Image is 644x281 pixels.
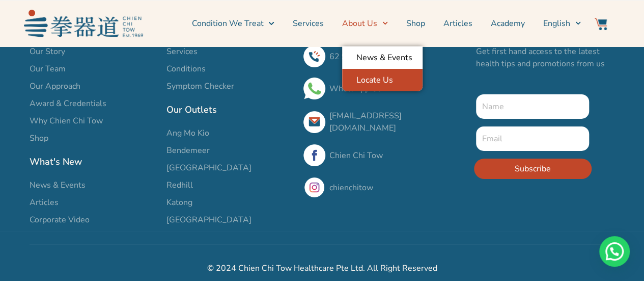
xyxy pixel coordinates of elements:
a: Award & Credentials [30,97,156,110]
h2: What's New [30,155,156,169]
span: News & Events [30,179,86,191]
span: Our Approach [30,80,80,92]
a: [GEOGRAPHIC_DATA] [166,162,293,174]
a: Redhill [166,179,293,191]
a: Katong [166,196,293,209]
a: [GEOGRAPHIC_DATA] [166,214,293,226]
a: Shop [30,132,156,144]
nav: Menu [148,11,581,36]
span: Articles [30,196,59,209]
form: New Form [476,94,590,187]
span: Award & Credentials [30,97,106,110]
input: Email [476,126,590,151]
a: Shop [406,11,425,36]
span: [GEOGRAPHIC_DATA] [166,162,251,174]
a: chienchitow [329,182,373,193]
span: Corporate Video [30,214,90,226]
a: [EMAIL_ADDRESS][DOMAIN_NAME] [329,110,402,134]
a: Academy [491,11,525,36]
a: 62 933 933 [329,51,374,62]
span: Katong [166,196,192,209]
a: Our Approach [30,80,156,92]
a: Services [166,45,293,58]
a: Corporate Video [30,214,156,226]
a: Switch to English [543,11,581,36]
span: Services [166,45,198,58]
button: Subscribe [474,159,592,179]
a: Services [293,11,324,36]
a: Ang Mo Kio [166,127,293,139]
ul: About Us [342,46,423,91]
span: Subscribe [515,163,551,175]
span: Bendemeer [166,144,210,157]
a: Why Chien Chi Tow [30,115,156,127]
a: News & Events [30,179,156,191]
span: Conditions [166,63,206,75]
span: Our Team [30,63,66,75]
h2: © 2024 Chien Chi Tow Healthcare Pte Ltd. All Right Reserved [30,262,615,274]
a: Locate Us [342,69,423,91]
span: Symptom Checker [166,80,234,92]
input: Name [476,94,590,119]
span: Ang Mo Kio [166,127,209,139]
a: About Us [342,11,388,36]
span: Redhill [166,179,193,191]
p: Get first hand access to the latest health tips and promotions from us [476,45,615,70]
a: Articles [443,11,472,36]
a: Condition We Treat [191,11,274,36]
a: Articles [30,196,156,209]
h2: Our Outlets [166,103,293,117]
span: Shop [30,132,48,144]
span: [GEOGRAPHIC_DATA] [166,214,251,226]
a: Conditions [166,63,293,75]
a: News & Events [342,46,423,69]
span: Our Story [30,45,65,58]
a: WhatsApp Us [329,83,382,94]
a: Bendemeer [166,144,293,157]
span: English [543,17,570,30]
a: Symptom Checker [166,80,293,92]
a: Our Story [30,45,156,58]
span: Why Chien Chi Tow [30,115,103,127]
a: Chien Chi Tow [329,150,383,161]
a: Our Team [30,63,156,75]
img: Website Icon-03 [595,18,607,30]
div: Need help? WhatsApp contact [599,236,630,267]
